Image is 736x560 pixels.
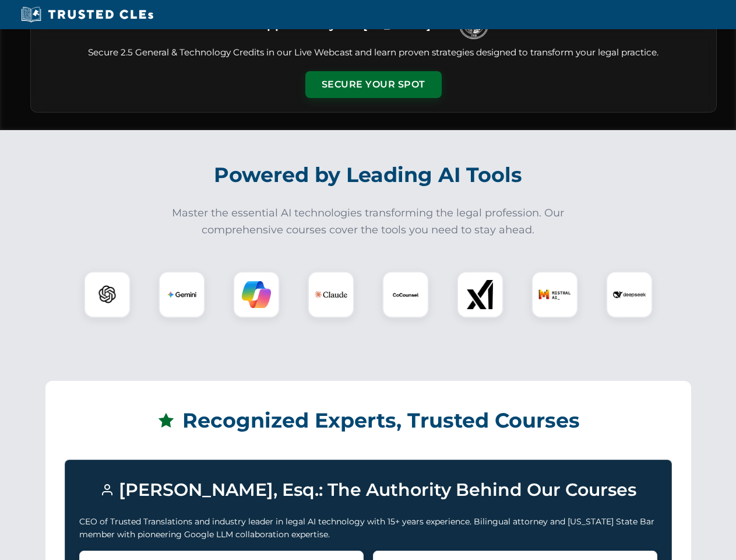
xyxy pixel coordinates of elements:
[305,71,442,98] button: Secure Your Spot
[538,278,571,311] img: Mistral AI Logo
[315,278,347,311] img: Claude Logo
[45,155,691,195] h2: Powered by Leading AI Tools
[613,278,646,311] img: DeepSeek Logo
[391,280,420,309] img: CoCounsel Logo
[79,515,657,541] p: CEO of Trusted Translations and industry leader in legal AI technology with 15+ years experience....
[65,400,672,441] h2: Recognized Experts, Trusted Courses
[606,271,653,318] div: DeepSeek
[382,271,429,318] div: CoCounsel
[79,474,657,506] h3: [PERSON_NAME], Esq.: The Authority Behind Our Courses
[159,271,205,318] div: Gemini
[531,271,578,318] div: Mistral AI
[90,278,124,311] img: ChatGPT Logo
[164,205,572,239] p: Master the essential AI technologies transforming the legal profession. Our comprehensive courses...
[84,271,131,318] div: ChatGPT
[17,6,157,23] img: Trusted CLEs
[457,271,503,318] div: xAI
[167,280,196,309] img: Gemini Logo
[233,271,280,318] div: Copilot
[308,271,354,318] div: Claude
[45,46,702,60] p: Secure 2.5 General & Technology Credits in our Live Webcast and learn proven strategies designed ...
[242,280,271,309] img: Copilot Logo
[466,280,495,309] img: xAI Logo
